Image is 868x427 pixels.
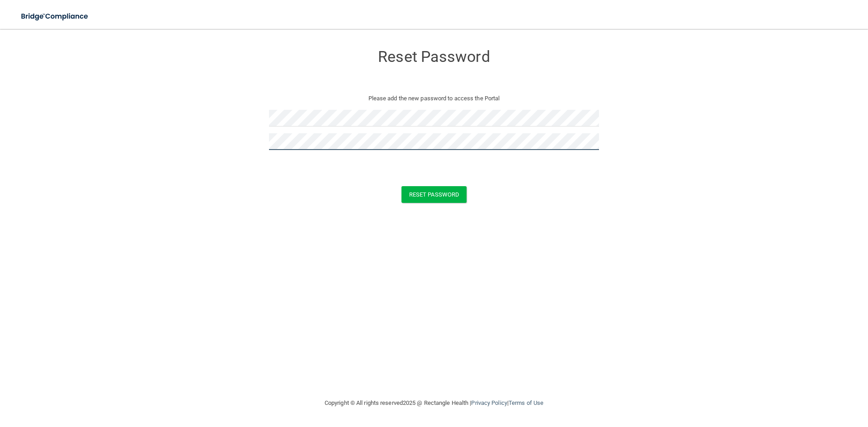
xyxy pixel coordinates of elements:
a: Privacy Policy [471,399,507,406]
div: Copyright © All rights reserved 2025 @ Rectangle Health | | [269,389,599,418]
button: Reset Password [401,186,467,203]
h3: Reset Password [269,48,599,65]
img: bridge_compliance_login_screen.278c3ca4.svg [14,7,97,26]
a: Terms of Use [509,399,543,406]
p: Please add the new password to access the Portal [276,93,592,104]
iframe: Drift Widget Chat Controller [712,363,857,399]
